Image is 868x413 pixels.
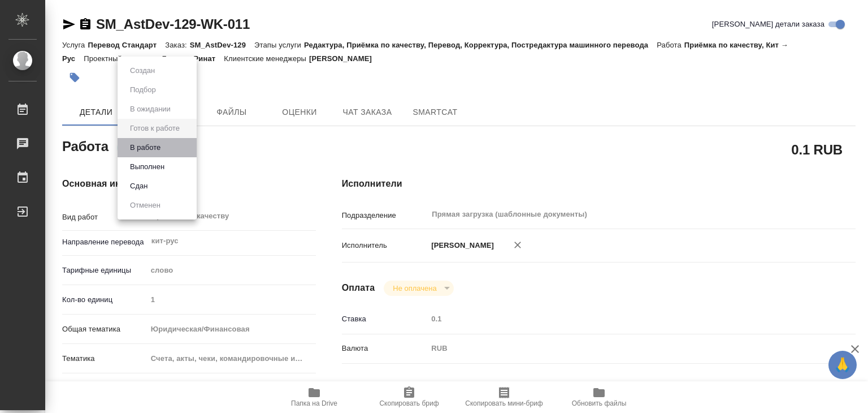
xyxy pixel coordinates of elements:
[127,180,151,192] button: Сдан
[127,199,164,212] button: Отменен
[127,64,158,77] button: Создан
[127,84,159,96] button: Подбор
[127,103,174,115] button: В ожидании
[127,141,164,154] button: В работе
[127,161,168,173] button: Выполнен
[127,122,183,135] button: Готов к работе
